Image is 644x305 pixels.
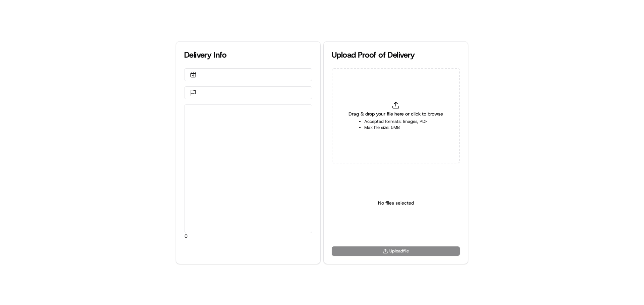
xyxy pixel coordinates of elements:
p: No files selected [378,200,414,206]
div: Delivery Info [184,50,312,60]
li: Max file size: 5MB [364,125,428,131]
li: Accepted formats: Images, PDF [364,119,428,125]
div: 0 [184,105,312,233]
div: Upload Proof of Delivery [332,50,460,60]
span: Drag & drop your file here or click to browse [348,110,443,117]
